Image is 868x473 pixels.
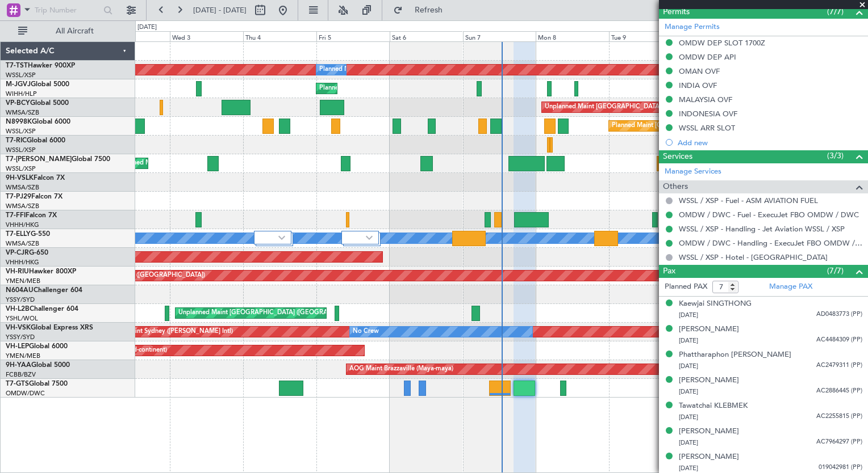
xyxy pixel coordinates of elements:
a: T7-PJ29Falcon 7X [6,193,62,200]
span: T7-PJ29 [6,193,31,200]
div: WSSL ARR SLOT [679,123,735,133]
a: YMEN/MEB [6,352,40,360]
div: OMDW DEP API [679,52,736,62]
div: Planned Maint [319,61,361,78]
span: 9H-VSLK [6,175,34,181]
span: (7/7) [827,265,844,277]
div: Thu 4 [243,31,316,41]
a: WSSL/XSP [6,164,36,173]
a: VHHH/HKG [6,221,39,229]
a: T7-[PERSON_NAME]Global 7500 [6,156,110,163]
span: Services [663,150,692,163]
div: Unplanned Maint [GEOGRAPHIC_DATA] (Sultan [PERSON_NAME] [PERSON_NAME] - Subang) [545,99,817,116]
span: M-JGVJ [6,81,31,88]
a: OMDW / DWC - Fuel - ExecuJet FBO OMDW / DWC [679,210,859,219]
span: VH-LEP [6,343,29,350]
a: VH-RIUHawker 800XP [6,268,76,275]
div: [PERSON_NAME] [679,426,739,437]
span: AC2255815 (PP) [816,412,862,421]
span: T7-ELLY [6,231,31,238]
div: Unplanned Maint Sydney ([PERSON_NAME] Intl) [93,323,233,340]
span: [DATE] [679,387,698,396]
div: MALAYSIA OVF [679,95,732,104]
span: Pax [663,265,675,278]
a: N604AUChallenger 604 [6,287,82,294]
div: [PERSON_NAME] [679,451,739,463]
a: VHHH/HKG [6,258,39,267]
span: T7-TST [6,62,28,69]
a: VH-VSKGlobal Express XRS [6,324,93,331]
span: [DATE] [679,336,698,345]
a: Manage Permits [665,22,720,33]
span: VH-L2B [6,306,30,312]
span: VP-CJR [6,250,29,256]
span: Others [663,180,688,193]
a: WMSA/SZB [6,202,39,210]
div: INDONESIA OVF [679,109,737,119]
span: [DATE] [679,464,698,472]
a: VP-BCYGlobal 5000 [6,100,69,107]
span: VH-VSK [6,324,31,331]
div: Planned Maint [GEOGRAPHIC_DATA] (Seletar) [319,80,453,97]
a: M-JGVJGlobal 5000 [6,81,69,88]
span: N604AU [6,287,34,294]
span: [DATE] - [DATE] [193,5,247,15]
span: [DATE] [679,438,698,447]
span: Refresh [405,6,453,14]
a: VP-CJRG-650 [6,250,48,256]
span: Permits [663,6,690,19]
span: AC4484309 (PP) [816,335,862,345]
span: T7-GTS [6,381,29,387]
div: Unplanned Maint [GEOGRAPHIC_DATA] ([GEOGRAPHIC_DATA]) [178,305,365,322]
img: arrow-gray.svg [366,235,373,240]
div: Kaewjai SINGTHONG [679,298,752,310]
a: WMSA/SZB [6,108,39,117]
div: Fri 5 [316,31,390,41]
a: N8998KGlobal 6000 [6,119,70,125]
a: WSSL/XSP [6,71,36,79]
a: WSSL/XSP [6,146,36,154]
span: VH-RIU [6,268,29,275]
span: [DATE] [679,413,698,421]
span: [DATE] [679,311,698,319]
div: No Crew [353,323,379,340]
a: OMDW / DWC - Handling - ExecuJet FBO OMDW / DWC [679,238,862,248]
a: YSSY/SYD [6,333,35,341]
div: OMAN OVF [679,66,720,76]
div: Sun 7 [463,31,536,41]
div: Planned Maint [GEOGRAPHIC_DATA] (Seletar) [612,117,745,134]
a: WSSL / XSP - Hotel - [GEOGRAPHIC_DATA] [679,252,828,262]
div: Tue 9 [609,31,682,41]
button: All Aircraft [12,22,123,40]
a: 9H-VSLKFalcon 7X [6,175,65,181]
div: Phattharaphon [PERSON_NAME] [679,349,791,361]
a: WSSL/XSP [6,127,36,136]
div: Add new [678,138,862,147]
a: VH-LEPGlobal 6000 [6,343,68,350]
a: WMSA/SZB [6,183,39,192]
span: AC2886445 (PP) [816,386,862,396]
span: T7-FFI [6,212,26,219]
a: OMDW/DWC [6,389,45,398]
div: Wed 3 [170,31,243,41]
img: arrow-gray.svg [278,235,285,240]
div: Tawatchai KLEBMEK [679,400,748,412]
span: AC2479311 (PP) [816,361,862,370]
span: 9H-YAA [6,362,31,369]
span: AD0483773 (PP) [816,310,862,319]
span: N8998K [6,119,32,125]
span: 019042981 (PP) [819,463,862,472]
span: All Aircraft [30,27,120,35]
div: INDIA OVF [679,81,717,90]
span: T7-[PERSON_NAME] [6,156,72,163]
a: T7-TSTHawker 900XP [6,62,75,69]
input: Trip Number [35,2,100,19]
a: T7-GTSGlobal 7500 [6,381,68,387]
a: 9H-YAAGlobal 5000 [6,362,70,369]
a: T7-ELLYG-550 [6,231,50,238]
span: (7/7) [827,6,844,18]
a: FCBB/BZV [6,370,36,379]
a: T7-FFIFalcon 7X [6,212,57,219]
a: YMEN/MEB [6,277,40,285]
span: T7-RIC [6,137,27,144]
